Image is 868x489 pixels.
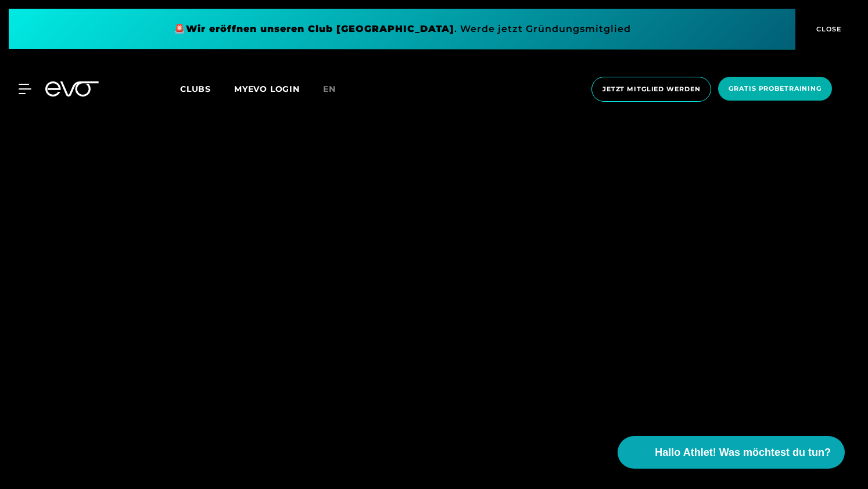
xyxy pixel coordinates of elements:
[729,84,822,94] span: Gratis Probetraining
[655,445,831,461] span: Hallo Athlet! Was möchtest du tun?
[180,83,234,94] a: Clubs
[323,83,350,96] a: en
[602,84,700,94] span: Jetzt Mitglied werden
[323,84,336,94] span: en
[795,9,859,49] button: CLOSE
[715,77,835,102] a: Gratis Probetraining
[618,436,845,469] button: Hallo Athlet! Was möchtest du tun?
[234,84,300,94] a: MYEVO LOGIN
[180,84,211,94] span: Clubs
[588,77,715,102] a: Jetzt Mitglied werden
[813,24,842,34] span: CLOSE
